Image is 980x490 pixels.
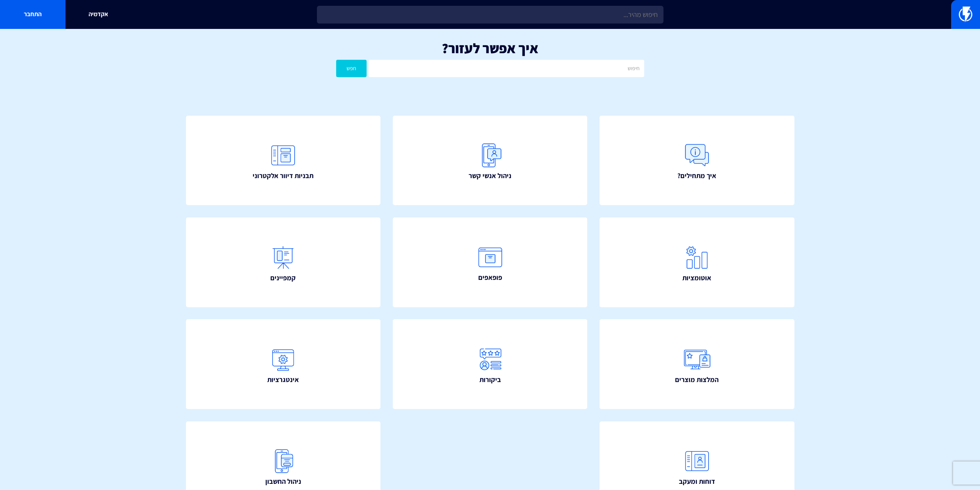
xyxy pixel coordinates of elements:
a: ניהול אנשי קשר [393,116,588,205]
span: המלצות מוצרים [675,375,719,385]
a: איך מתחילים? [600,116,794,205]
span: אוטומציות [682,273,711,283]
a: המלצות מוצרים [600,319,794,409]
input: חיפוש מהיר... [317,6,663,24]
a: תבניות דיוור אלקטרוני [186,116,381,205]
span: קמפיינים [270,273,296,283]
a: ביקורות [393,319,588,409]
input: חיפוש [369,60,644,77]
span: פופאפים [478,273,502,283]
span: איך מתחילים? [677,171,716,181]
span: ניהול החשבון [265,477,301,487]
a: קמפיינים [186,217,381,307]
a: פופאפים [393,217,588,307]
span: ניהול אנשי קשר [469,171,511,181]
a: אינטגרציות [186,319,381,409]
span: דוחות ומעקב [679,477,715,487]
h1: איך אפשר לעזור? [12,40,968,56]
span: ביקורות [479,375,501,385]
span: תבניות דיוור אלקטרוני [253,171,313,181]
button: חפש [336,60,367,77]
span: אינטגרציות [267,375,299,385]
a: אוטומציות [600,217,794,307]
